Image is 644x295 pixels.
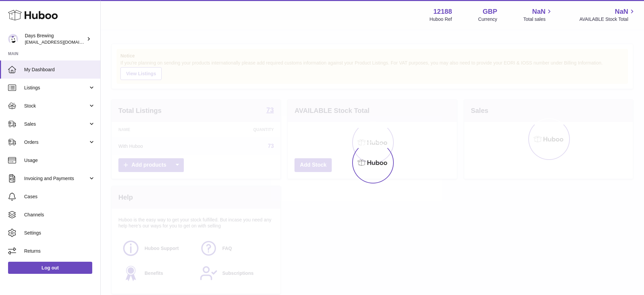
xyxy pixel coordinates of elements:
[24,67,95,73] span: My Dashboard
[523,16,553,23] span: Total sales
[24,157,95,164] span: Usage
[24,103,88,109] span: Stock
[24,85,88,91] span: Listings
[8,34,18,44] img: internalAdmin-12188@internal.huboo.com
[8,262,92,274] a: Log out
[579,16,636,23] span: AVAILABLE Stock Total
[478,16,497,23] div: Currency
[24,230,95,236] span: Settings
[25,33,85,45] div: Days Brewing
[24,121,88,127] span: Sales
[433,7,452,16] strong: 12188
[483,7,497,16] strong: GBP
[24,194,95,200] span: Cases
[523,7,553,23] a: NaN Total sales
[430,16,452,23] div: Huboo Ref
[25,39,99,45] span: [EMAIL_ADDRESS][DOMAIN_NAME]
[579,7,636,23] a: NaN AVAILABLE Stock Total
[24,248,95,254] span: Returns
[24,175,88,182] span: Invoicing and Payments
[24,212,95,218] span: Channels
[615,7,628,16] span: NaN
[24,139,88,145] span: Orders
[532,7,545,16] span: NaN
